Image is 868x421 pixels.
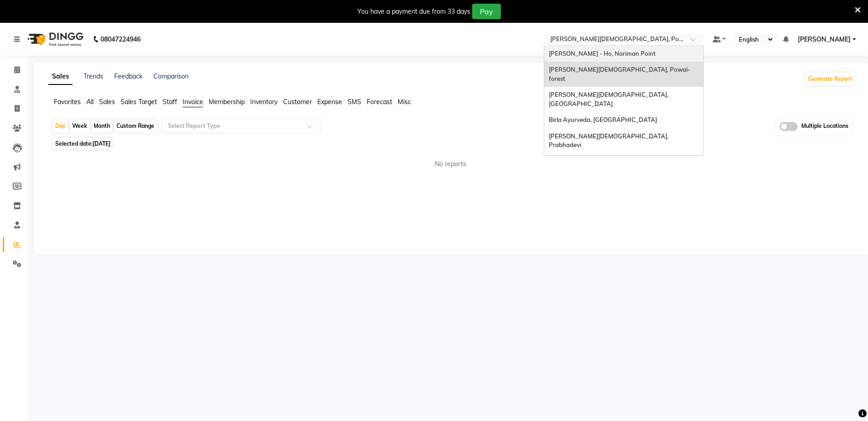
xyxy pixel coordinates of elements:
a: Trends [84,72,103,80]
div: Month [91,120,112,132]
a: Sales [48,68,73,85]
span: No reports [435,159,466,169]
span: Sales [99,98,115,106]
span: Selected date: [53,138,113,149]
span: Customer [283,98,312,106]
span: Favorites [54,98,81,106]
div: Week [70,120,89,132]
ng-dropdown-panel: Options list [544,45,704,156]
span: Misc [398,98,411,106]
span: Inventory [250,98,278,106]
span: Expense [317,98,342,106]
span: Invoice [183,98,203,106]
span: Forecast [367,98,392,106]
b: 08047224946 [100,26,141,52]
span: Birla Ayurveda, [GEOGRAPHIC_DATA] [549,116,657,123]
span: [PERSON_NAME][DEMOGRAPHIC_DATA], [GEOGRAPHIC_DATA] [549,91,670,107]
span: Sales Target [121,98,157,106]
button: Pay [472,4,501,19]
div: You have a payment due from 33 days [358,7,470,16]
span: SMS [347,98,361,106]
span: Multiple Locations [801,122,848,131]
a: Feedback [114,72,142,80]
div: Day [53,120,68,132]
span: [PERSON_NAME][DEMOGRAPHIC_DATA], Prabhadevi [549,132,670,149]
button: Generate Report [806,73,855,85]
span: Staff [163,98,177,106]
span: [PERSON_NAME][DEMOGRAPHIC_DATA], Powai-forest [549,66,690,82]
span: [PERSON_NAME] - Ho, Nariman Point [549,50,656,57]
span: [PERSON_NAME] [798,35,851,44]
div: Custom Range [114,120,157,132]
span: All [86,98,94,106]
span: Membership [209,98,245,106]
a: Comparison [153,72,189,80]
img: logo [23,26,86,52]
span: [DATE] [93,140,110,147]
